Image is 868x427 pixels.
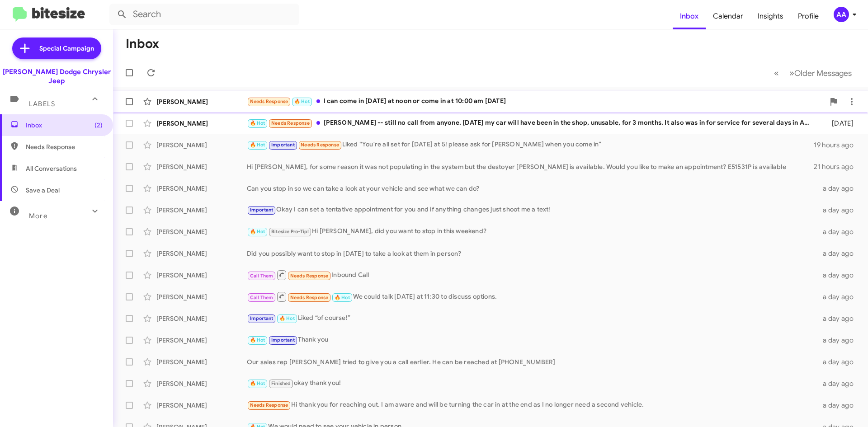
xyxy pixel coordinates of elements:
div: Okay I can set a tentative appointment for you and if anything changes just shoot me a text! [247,205,817,215]
div: a day ago [817,336,861,345]
a: Inbox [673,3,706,29]
div: [PERSON_NAME] [156,314,247,323]
div: Our sales rep [PERSON_NAME] tried to give you a call earlier. He can be reached at [PHONE_NUMBER] [247,357,817,366]
a: Special Campaign [12,38,101,59]
div: [PERSON_NAME] [156,357,247,366]
span: 🔥 Hot [279,315,295,321]
div: Did you possibly want to stop in [DATE] to take a look at them in person? [247,249,817,258]
button: Next [784,64,857,82]
a: Profile [791,3,826,29]
div: [PERSON_NAME] [156,249,247,258]
nav: Page navigation example [769,64,857,82]
span: Special Campaign [39,44,94,53]
span: Needs Response [250,402,288,408]
div: [PERSON_NAME] -- still no call from anyone. [DATE] my car will have been in the shop, unusable, f... [247,118,817,128]
div: a day ago [817,401,861,410]
div: [PERSON_NAME] [156,141,247,150]
div: 19 hours ago [814,141,861,150]
div: Can you stop in so we can take a look at your vehicle and see what we can do? [247,184,817,193]
span: All Conversations [26,164,77,173]
div: [PERSON_NAME] [156,184,247,193]
span: » [789,67,794,79]
div: [PERSON_NAME] [156,119,247,128]
h1: Inbox [126,37,159,51]
div: a day ago [817,314,861,323]
div: [DATE] [817,119,861,128]
input: Search [109,4,299,25]
div: We could talk [DATE] at 11:30 to discuss options. [247,291,817,302]
div: 21 hours ago [814,162,861,171]
span: Important [271,142,295,148]
span: Needs Response [250,99,288,104]
span: Important [250,315,274,321]
button: AA [826,7,858,22]
span: Important [250,207,274,213]
div: [PERSON_NAME] [156,271,247,280]
span: Labels [29,100,55,108]
span: Finished [271,380,291,386]
div: [PERSON_NAME] [156,227,247,236]
div: [PERSON_NAME] [156,292,247,301]
span: 🔥 Hot [250,229,265,235]
div: AA [834,7,849,22]
a: Calendar [706,3,750,29]
span: 🔥 Hot [250,142,265,148]
div: Hi thank you for reaching out. I am aware and will be turning the car in at the end as I no longe... [247,400,817,410]
span: Needs Response [290,273,329,279]
div: a day ago [817,379,861,388]
div: a day ago [817,271,861,280]
div: Hi [PERSON_NAME], for some reason it was not populating in the system but the destoyer [PERSON_NA... [247,162,814,171]
div: [PERSON_NAME] [156,336,247,345]
span: « [774,67,779,79]
div: I can come in [DATE] at noon or come in at 10:00 am [DATE] [247,96,825,107]
div: a day ago [817,357,861,366]
button: Previous [769,64,784,82]
span: 🔥 Hot [294,99,310,104]
span: Older Messages [794,68,852,78]
div: Hi [PERSON_NAME], did you want to stop in this weekend? [247,226,817,237]
span: More [29,212,47,220]
div: a day ago [817,249,861,258]
div: Inbound Call [247,269,817,281]
span: 🔥 Hot [250,380,265,386]
div: Liked “You're all set for [DATE] at 5! please ask for [PERSON_NAME] when you come in” [247,140,814,150]
span: Needs Response [301,142,339,148]
span: Bitesize Pro-Tip! [271,229,309,235]
span: (2) [94,121,103,130]
div: a day ago [817,184,861,193]
div: [PERSON_NAME] [156,97,247,106]
div: [PERSON_NAME] [156,379,247,388]
span: 🔥 Hot [250,120,265,126]
span: 🔥 Hot [335,295,350,300]
div: [PERSON_NAME] [156,206,247,215]
div: Thank you [247,335,817,345]
a: Insights [750,3,791,29]
span: Needs Response [271,120,310,126]
div: [PERSON_NAME] [156,401,247,410]
span: Call Them [250,295,274,300]
span: Needs Response [290,295,329,300]
span: Important [271,337,295,343]
span: Needs Response [26,142,103,151]
span: Save a Deal [26,186,60,195]
span: 🔥 Hot [250,337,265,343]
span: Call Them [250,273,274,279]
div: a day ago [817,227,861,236]
div: a day ago [817,206,861,215]
div: okay thank you! [247,378,817,389]
div: Liked “of course!” [247,313,817,324]
div: a day ago [817,292,861,301]
span: Inbox [26,121,103,130]
div: [PERSON_NAME] [156,162,247,171]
